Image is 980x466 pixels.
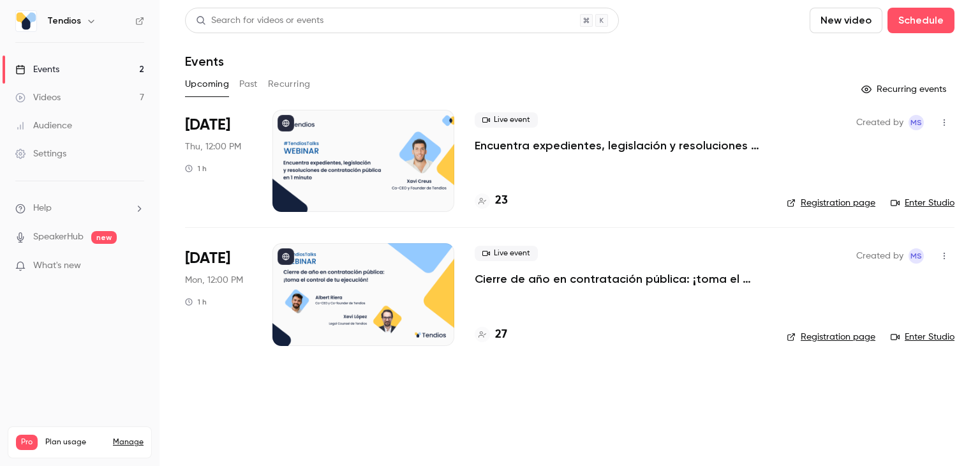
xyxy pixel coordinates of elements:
a: SpeakerHub [33,230,84,244]
span: Thu, 12:00 PM [185,140,241,153]
button: New video [810,8,882,33]
a: 27 [475,326,507,343]
a: Enter Studio [891,331,954,343]
img: Tendios [16,11,36,31]
a: 23 [475,192,508,209]
span: Mon, 12:00 PM [185,274,243,287]
h6: Tendios [47,15,81,27]
span: MS [910,115,922,130]
button: Recurring events [856,79,954,100]
iframe: Noticeable Trigger [129,260,144,272]
span: Maria Serra [909,248,924,264]
li: help-dropdown-opener [15,202,144,215]
span: Created by [856,115,903,130]
span: Help [33,202,52,215]
button: Schedule [887,8,954,33]
span: MS [910,248,922,264]
a: Registration page [787,197,875,209]
span: [DATE] [185,248,230,269]
a: Manage [113,437,144,447]
div: 1 h [185,297,207,307]
button: Past [239,74,258,94]
div: Sep 25 Thu, 12:00 PM (Europe/Madrid) [185,110,252,212]
span: new [91,231,117,244]
a: Registration page [787,331,875,343]
span: Maria Serra [909,115,924,130]
div: Events [15,63,59,76]
span: Live event [475,112,538,128]
h4: 27 [495,326,507,343]
span: Live event [475,246,538,261]
div: Search for videos or events [196,14,323,27]
a: Encuentra expedientes, legislación y resoluciones de contratación pública en 1 minuto [475,138,766,153]
h1: Events [185,54,224,69]
span: What's new [33,259,81,273]
a: Cierre de año en contratación pública: ¡toma el control de tu ejecución! [475,271,766,287]
div: 1 h [185,163,207,174]
button: Upcoming [185,74,229,94]
span: Created by [856,248,903,264]
div: Audience [15,119,72,132]
h4: 23 [495,192,508,209]
div: Settings [15,147,66,160]
a: Enter Studio [891,197,954,209]
div: Oct 20 Mon, 12:00 PM (Europe/Madrid) [185,243,252,345]
div: Videos [15,91,61,104]
span: Pro [16,435,38,450]
span: [DATE] [185,115,230,135]
button: Recurring [268,74,311,94]
span: Plan usage [45,437,105,447]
